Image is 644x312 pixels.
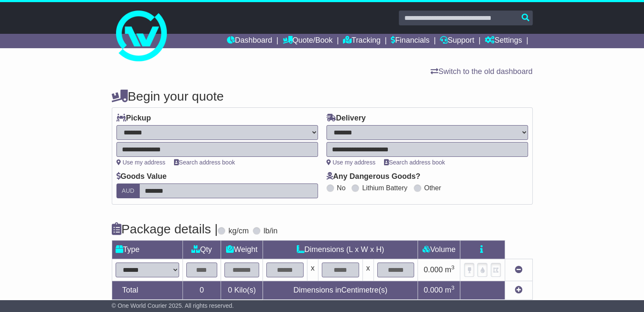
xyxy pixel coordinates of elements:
[228,227,249,236] label: kg/cm
[391,34,429,48] a: Financials
[228,286,232,294] span: 0
[263,241,418,259] td: Dimensions (L x W x H)
[326,159,376,166] a: Use my address
[116,172,167,181] label: Goods Value
[485,34,522,48] a: Settings
[112,302,234,309] span: © One World Courier 2025. All rights reserved.
[515,265,522,274] a: Remove this item
[221,241,263,259] td: Weight
[515,286,522,294] a: Add new item
[431,67,532,76] a: Switch to the old dashboard
[337,184,345,192] label: No
[451,264,455,271] sup: 3
[282,34,332,48] a: Quote/Book
[112,89,533,103] h4: Begin your quote
[227,34,272,48] a: Dashboard
[343,34,380,48] a: Tracking
[384,159,445,166] a: Search address book
[424,286,443,294] span: 0.000
[263,281,418,300] td: Dimensions in Centimetre(s)
[263,227,277,236] label: lb/in
[445,265,455,274] span: m
[362,259,373,281] td: x
[116,183,140,198] label: AUD
[424,265,443,274] span: 0.000
[326,172,420,181] label: Any Dangerous Goods?
[362,184,407,192] label: Lithium Battery
[424,184,441,192] label: Other
[112,241,182,259] td: Type
[182,281,221,300] td: 0
[445,286,455,294] span: m
[182,241,221,259] td: Qty
[418,241,460,259] td: Volume
[116,114,151,123] label: Pickup
[116,159,166,166] a: Use my address
[451,285,455,291] sup: 3
[326,114,366,123] label: Delivery
[112,281,182,300] td: Total
[174,159,235,166] a: Search address book
[221,281,263,300] td: Kilo(s)
[440,34,474,48] a: Support
[307,259,318,281] td: x
[112,222,218,236] h4: Package details |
